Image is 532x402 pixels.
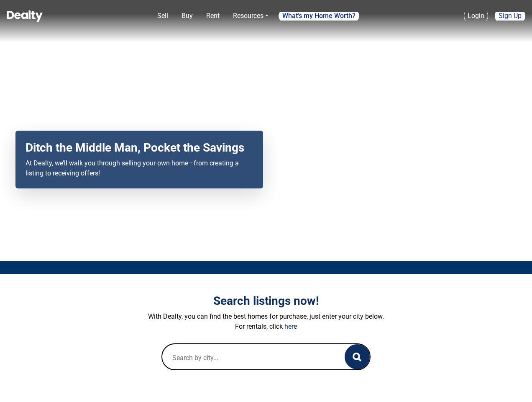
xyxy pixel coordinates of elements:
[34,294,498,308] h3: Search listings now!
[162,344,328,371] input: Search by city...
[26,141,253,155] h2: Ditch the Middle Man, Pocket the Savings
[279,9,359,23] a: What's my Home Worth?
[178,8,196,24] a: Buy
[284,322,297,330] a: here
[230,8,272,24] a: Resources
[154,8,171,24] a: Sell
[34,312,498,322] p: With Dealty, you can find the best homes for purchase, just enter your city below.
[464,7,488,25] a: Login
[34,322,498,332] p: For rentals, click
[203,8,223,24] a: Rent
[504,374,524,394] iframe: Intercom live chat
[26,158,253,178] p: At Dealty, we’ll walk you through selling your own home—from creating a listing to receiving offers!
[7,10,43,22] img: Dealty - Buy, Sell & Rent Homes
[495,7,525,25] a: Sign Up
